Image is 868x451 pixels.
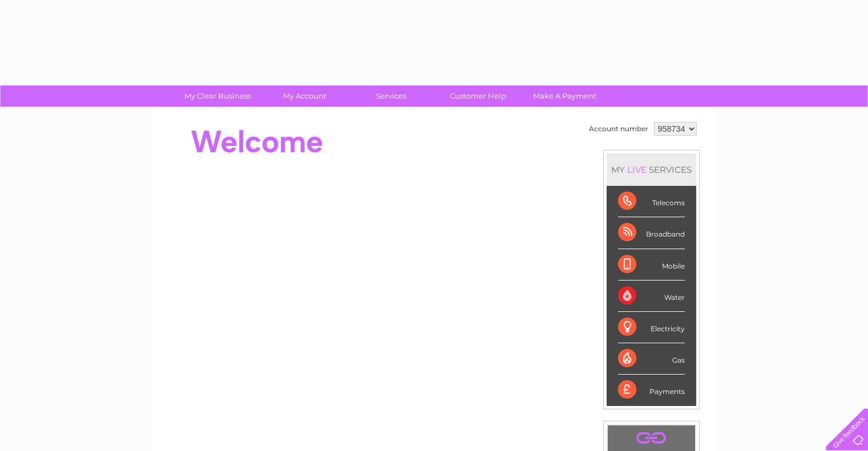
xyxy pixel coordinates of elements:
a: My Account [257,86,352,107]
a: Services [344,86,438,107]
div: Telecoms [618,186,685,217]
a: My Clear Business [171,86,265,107]
div: Gas [618,343,685,375]
div: LIVE [625,164,649,175]
div: Water [618,281,685,312]
a: Make A Payment [518,86,612,107]
div: Mobile [618,249,685,281]
a: Customer Help [431,86,525,107]
div: Broadband [618,217,685,249]
div: Electricity [618,312,685,343]
div: Payments [618,375,685,405]
td: Account number [586,119,651,139]
div: MY SERVICES [607,153,696,186]
a: . [611,428,692,448]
